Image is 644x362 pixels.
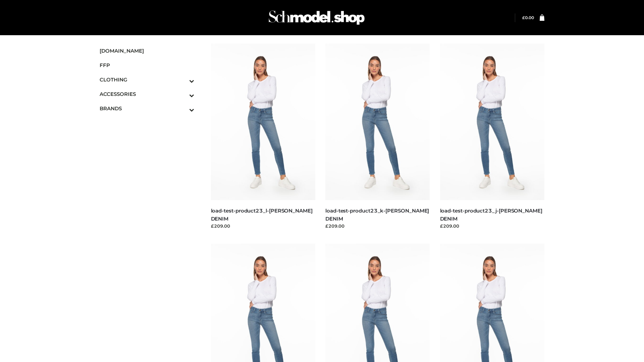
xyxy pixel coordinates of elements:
img: Schmodel Admin 964 [266,4,367,31]
a: load-test-product23_j-[PERSON_NAME] DENIM [440,207,542,222]
a: FFP [100,58,194,72]
span: FFP [100,61,194,69]
button: Toggle Submenu [171,87,194,101]
div: £209.00 [325,223,430,229]
a: BRANDSToggle Submenu [100,101,194,116]
a: CLOTHINGToggle Submenu [100,72,194,87]
span: £ [522,15,525,20]
span: ACCESSORIES [100,90,194,98]
a: [DOMAIN_NAME] [100,44,194,58]
bdi: 0.00 [522,15,534,20]
div: £209.00 [440,223,545,229]
span: [DOMAIN_NAME] [100,47,194,55]
a: £0.00 [522,15,534,20]
a: load-test-product23_k-[PERSON_NAME] DENIM [325,207,429,222]
span: CLOTHING [100,76,194,83]
a: ACCESSORIESToggle Submenu [100,87,194,101]
button: Toggle Submenu [171,101,194,116]
span: BRANDS [100,105,194,112]
div: £209.00 [211,223,316,229]
button: Toggle Submenu [171,72,194,87]
a: load-test-product23_l-[PERSON_NAME] DENIM [211,207,313,222]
